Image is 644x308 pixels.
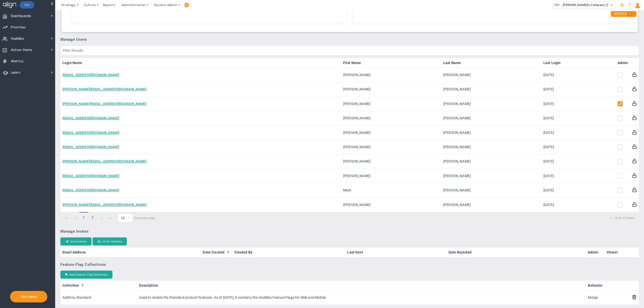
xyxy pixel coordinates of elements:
[541,126,569,140] td: [DATE]
[60,290,137,305] td: AddOns.Standard
[154,3,177,7] span: System Admin
[632,101,637,106] button: Reset Password
[62,73,119,77] a: [EMAIL_ADDRESS][DOMAIN_NAME]
[203,250,230,254] a: Date Created
[441,198,541,212] td: [PERSON_NAME]
[11,11,31,21] span: Dashboards
[441,140,541,154] td: [PERSON_NAME]
[441,154,541,169] td: [PERSON_NAME]
[632,173,637,178] button: Reset Password
[627,12,633,17] span: 1
[560,2,621,8] span: [PERSON_NAME]'s Company (Sandbox)
[62,87,147,91] a: [PERSON_NAME][EMAIL_ADDRESS][DOMAIN_NAME]
[118,214,125,222] span: 10
[632,144,637,149] button: Reset Password
[441,169,541,183] td: [PERSON_NAME]
[341,140,441,154] td: [PERSON_NAME]
[60,45,639,56] input: Filter Results
[618,61,628,65] a: Admin
[588,283,628,287] a: Behavior
[608,2,615,9] span: select
[341,126,441,140] td: [PERSON_NAME]
[441,68,541,82] td: [PERSON_NAME]
[19,294,38,299] button: Tour Menu
[11,56,24,67] span: Metrics
[161,215,634,221] span: 1 - 10 of 12 items
[541,111,569,125] td: [DATE]
[234,250,343,254] a: Created By
[541,198,569,212] td: [DATE]
[632,202,637,207] button: Reset Password
[343,61,439,65] a: First Name
[11,45,32,55] span: Action Items
[62,203,147,207] a: [PERSON_NAME][EMAIL_ADDRESS][DOMAIN_NAME]
[554,2,560,8] img: 33318.Company.photo
[137,290,586,305] td: Used to enable the Standard product features. As of [DATE], it contains the Huddles Feature Flags...
[543,61,567,65] a: Last Login
[118,214,133,223] span: 0
[632,115,637,120] button: Reset Password
[79,212,88,223] span: 1
[60,271,112,279] button: Add Feature Flag Collection
[97,214,106,223] a: Go to the next page
[62,102,147,106] a: [PERSON_NAME][EMAIL_ADDRESS][DOMAIN_NAME]
[106,214,115,223] a: Go to the last page
[341,82,441,96] td: [PERSON_NAME]
[60,262,639,267] h3: Feature Flag Collections
[341,169,441,183] td: [PERSON_NAME]
[347,250,444,254] a: Last Sent
[634,2,641,9] img: 48978.Person.photo
[341,111,441,125] td: [PERSON_NAME]
[62,283,135,287] a: Collection
[341,68,441,82] td: [PERSON_NAME]
[607,250,628,254] a: Viewer
[441,183,541,197] td: [PERSON_NAME]
[632,72,637,77] button: Reset Password
[632,294,637,300] button: Remove Collection
[611,11,636,17] div: STUCKS
[341,198,441,212] td: [PERSON_NAME]
[541,97,569,111] td: [DATE]
[62,145,119,149] a: [EMAIL_ADDRESS][DOMAIN_NAME]
[84,3,96,7] span: Culture
[341,97,441,111] td: [PERSON_NAME]
[62,116,119,120] a: [EMAIL_ADDRESS][DOMAIN_NAME]
[632,86,637,91] button: Reset Password
[632,187,637,192] button: Reset Password
[449,250,584,254] a: Date Rejected
[341,154,441,169] td: [PERSON_NAME]
[118,214,155,223] span: items per page
[441,82,541,96] td: [PERSON_NAME]
[632,130,637,135] button: Reset Password
[441,126,541,140] td: [PERSON_NAME]
[632,158,637,164] button: Reset Password
[588,250,602,254] a: Admin
[11,67,20,78] span: Learn
[441,97,541,111] td: [PERSON_NAME]
[93,237,127,245] button: Invite Viewers
[60,237,92,245] button: Invite Users
[62,250,199,254] a: Email Address
[122,3,145,7] span: Administration
[541,154,569,169] td: [DATE]
[125,214,133,222] span: select
[62,131,119,135] a: [EMAIL_ADDRESS][DOMAIN_NAME]
[586,290,630,305] td: Merge
[541,183,569,197] td: [DATE]
[541,140,569,154] td: [DATE]
[88,212,97,223] a: 2
[61,3,76,7] span: Strategy
[60,229,639,234] h3: Manage Invites
[62,61,339,65] a: Login Name
[341,183,441,197] td: Mark
[60,37,639,42] h3: Manage Users
[443,61,539,65] a: Last Name
[139,283,584,287] a: Description
[62,159,147,163] a: [PERSON_NAME][EMAIL_ADDRESS][DOMAIN_NAME]
[441,111,541,125] td: [PERSON_NAME]
[11,33,24,44] span: Huddles
[541,169,569,183] td: [DATE]
[11,22,26,33] span: Priorities
[62,188,119,192] a: [EMAIL_ADDRESS][DOMAIN_NAME]
[62,174,119,178] a: [EMAIL_ADDRESS][DOMAIN_NAME]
